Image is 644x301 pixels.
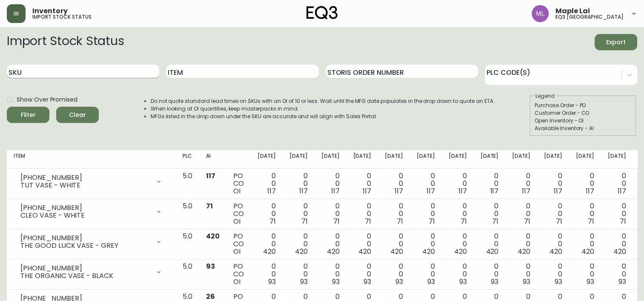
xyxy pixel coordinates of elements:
span: 71 [619,216,626,226]
span: 117 [206,171,215,181]
span: 71 [365,216,371,226]
span: OI [233,247,240,256]
div: [PHONE_NUMBER]THE GOOD LUCK VASE - GREY [14,233,169,251]
div: Purchase Order - PO [535,102,632,109]
span: 71 [429,216,435,226]
span: OI [233,277,240,287]
div: PO CO [233,233,244,256]
td: 5.0 [176,259,199,290]
div: 0 0 [576,263,594,286]
td: 5.0 [176,229,199,259]
span: 93 [364,277,371,287]
div: 0 0 [385,202,403,225]
span: Show Over Promised [17,95,77,104]
div: 0 0 [449,263,467,286]
div: 0 0 [385,172,403,195]
legend: Legend [535,92,555,100]
h5: eq3 [GEOGRAPHIC_DATA] [555,14,624,20]
div: 0 0 [512,233,530,256]
div: PO CO [233,172,244,195]
img: logo [306,6,338,20]
div: [PHONE_NUMBER] [20,174,150,182]
span: 93 [587,277,594,287]
div: 0 0 [417,263,435,286]
th: [DATE] [569,150,601,169]
div: [PHONE_NUMBER] [20,234,150,242]
span: 117 [426,186,435,196]
span: 93 [459,277,467,287]
span: 93 [332,277,340,287]
span: 420 [581,247,594,256]
span: 93 [268,277,276,287]
div: PO CO [233,263,244,286]
div: 0 0 [544,172,562,195]
span: 117 [331,186,340,196]
span: 93 [555,277,562,287]
div: Customer Order - CO [535,109,632,117]
th: [DATE] [473,150,505,169]
button: Filter [7,107,49,123]
span: 117 [586,186,594,196]
th: [DATE] [283,150,315,169]
button: Clear [56,107,99,123]
li: When looking at OI quantities, keep masterpacks in mind. [151,105,495,113]
div: 0 0 [480,233,498,256]
span: 117 [522,186,530,196]
th: [DATE] [346,150,378,169]
span: 71 [492,216,498,226]
div: 0 0 [544,233,562,256]
div: 0 0 [385,233,403,256]
span: Inventory [32,8,68,14]
div: 0 0 [321,263,340,286]
li: MFGs listed in the drop down under the SKU are accurate and will align with Sales Portal. [151,113,495,120]
div: [PHONE_NUMBER]THE ORGANIC VASE - BLACK [14,263,169,281]
span: 117 [554,186,562,196]
span: 420 [263,247,276,256]
span: 117 [299,186,308,196]
div: 0 0 [417,202,435,225]
span: 117 [617,186,626,196]
div: 0 0 [576,172,594,195]
span: 71 [588,216,594,226]
div: 0 0 [353,263,371,286]
span: 117 [267,186,276,196]
div: THE ORGANIC VASE - BLACK [20,272,150,280]
span: 93 [300,277,308,287]
span: 420 [358,247,371,256]
span: 93 [427,277,435,287]
div: 0 0 [449,202,467,225]
span: 71 [461,216,467,226]
div: 0 0 [353,233,371,256]
div: 0 0 [289,263,308,286]
span: 93 [491,277,498,287]
div: [PHONE_NUMBER] [20,264,150,272]
span: 71 [206,201,213,211]
div: PO CO [233,202,244,225]
div: THE GOOD LUCK VASE - GREY [20,242,150,250]
div: 0 0 [480,202,498,225]
div: 0 0 [544,202,562,225]
th: [DATE] [410,150,442,169]
span: 420 [327,247,340,256]
div: 0 0 [353,202,371,225]
div: Open Inventory - OI [535,117,632,125]
div: 0 0 [258,172,276,195]
span: 420 [454,247,467,256]
div: 0 0 [289,233,308,256]
div: Available Inventory - AI [535,125,632,132]
div: 0 0 [512,172,530,195]
div: 0 0 [417,233,435,256]
div: 0 0 [289,172,308,195]
th: Item [7,150,176,169]
th: [DATE] [378,150,410,169]
th: [DATE] [315,150,346,169]
div: 0 0 [353,172,371,195]
div: 0 0 [512,202,530,225]
div: 0 0 [608,202,626,225]
th: PLC [176,150,199,169]
div: 0 0 [258,263,276,286]
span: 93 [395,277,403,287]
div: 0 0 [258,202,276,225]
div: 0 0 [480,172,498,195]
span: 93 [523,277,530,287]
